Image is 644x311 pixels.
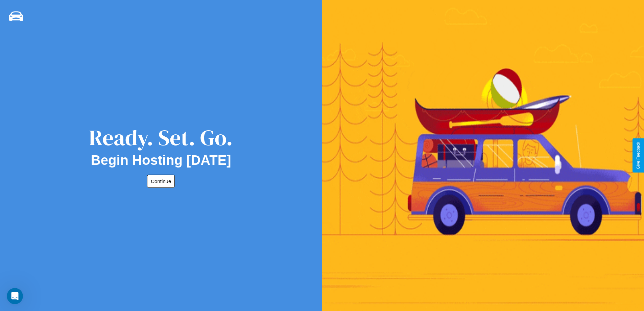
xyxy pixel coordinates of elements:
button: Continue [147,175,175,188]
div: Give Feedback [636,142,641,169]
iframe: Intercom live chat [7,288,23,304]
div: Ready. Set. Go. [89,123,233,153]
h2: Begin Hosting [DATE] [91,153,231,168]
